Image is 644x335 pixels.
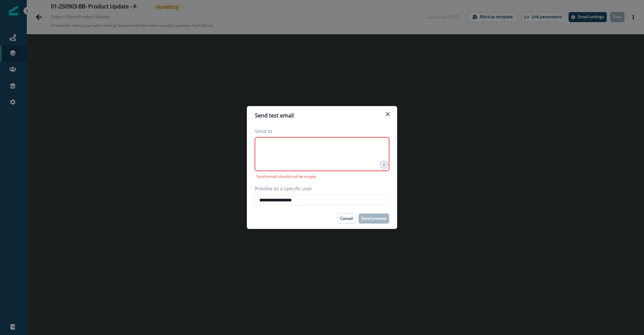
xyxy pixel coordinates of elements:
button: Cancel [337,213,356,224]
label: Send to [255,128,385,135]
button: Close [382,109,393,119]
button: Send preview [359,213,389,224]
div: 0 [380,161,388,169]
p: Send test email [255,111,294,119]
p: Cancel [340,216,353,221]
p: Send preview [361,216,386,221]
p: Send email should not be empty [255,174,317,180]
label: Preview as a specific user [255,185,385,192]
